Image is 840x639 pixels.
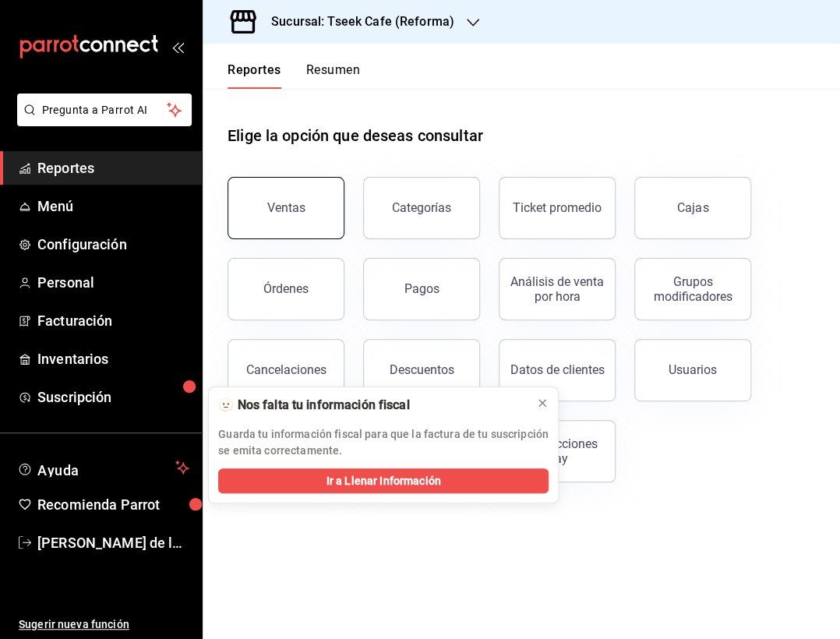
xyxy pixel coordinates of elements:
button: Ticket promedio [499,177,616,239]
span: Pregunta a Parrot AI [42,102,168,118]
div: Análisis de venta por hora [509,274,605,304]
div: Ticket promedio [513,200,602,215]
a: Cajas [634,177,751,239]
div: Pagos [404,281,439,296]
button: Grupos modificadores [634,258,751,320]
span: Ir a Llenar Información [326,473,441,489]
span: Personal [37,272,189,293]
div: 🫥 Nos falta tu información fiscal [218,397,524,414]
button: Datos de clientes [499,339,616,401]
div: Cajas [677,199,709,217]
button: Categorías [363,177,480,239]
div: Usuarios [669,362,717,377]
button: Pregunta a Parrot AI [17,94,192,126]
button: Descuentos [363,339,480,401]
button: Resumen [306,62,360,89]
h1: Elige la opción que deseas consultar [228,124,483,147]
span: Configuración [37,234,189,255]
span: Reportes [37,157,189,178]
span: Sugerir nueva función [19,616,189,633]
span: Suscripción [37,387,189,408]
button: Órdenes [228,258,344,320]
button: Reportes [228,62,281,89]
button: Pagos [363,258,480,320]
div: Categorías [392,200,451,215]
div: navigation tabs [228,62,360,89]
div: Grupos modificadores [644,274,741,304]
button: Análisis de venta por hora [499,258,616,320]
h3: Sucursal: Tseek Cafe (Reforma) [259,12,454,31]
div: Datos de clientes [510,362,605,377]
span: Menú [37,196,189,217]
span: Inventarios [37,348,189,369]
button: Cancelaciones [228,339,344,401]
div: Descuentos [390,362,454,377]
span: Facturación [37,310,189,331]
button: open_drawer_menu [171,41,184,53]
p: Guarda tu información fiscal para que la factura de tu suscripción se emita correctamente. [218,426,549,459]
div: Ventas [267,200,305,215]
a: Pregunta a Parrot AI [11,113,192,129]
div: Cancelaciones [246,362,326,377]
span: [PERSON_NAME] de la [PERSON_NAME] [37,532,189,553]
span: Recomienda Parrot [37,494,189,515]
span: Ayuda [37,458,169,477]
button: Ventas [228,177,344,239]
button: Ir a Llenar Información [218,468,549,493]
button: Usuarios [634,339,751,401]
div: Órdenes [263,281,309,296]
